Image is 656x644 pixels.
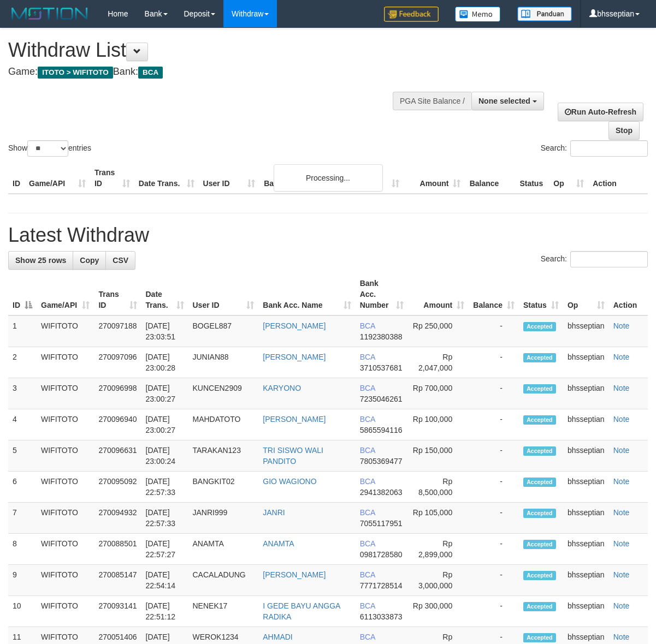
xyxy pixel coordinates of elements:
td: 270096940 [94,409,141,440]
td: - [469,596,519,627]
td: [DATE] 22:54:14 [141,565,188,596]
a: ANAMTA [263,539,294,548]
td: bhsseptian [563,440,609,472]
td: [DATE] 23:00:27 [141,409,188,440]
td: bhsseptian [563,347,609,378]
td: 270094932 [94,503,141,534]
span: BCA [360,415,375,424]
th: Game/API: activate to sort column ascending [37,273,94,315]
a: Show 25 rows [8,251,73,270]
h1: Withdraw List [8,39,427,61]
td: Rp 700,000 [408,378,469,409]
span: BCA [360,539,375,548]
td: WIFITOTO [37,534,94,565]
span: Accepted [523,322,556,331]
th: Game/API [25,163,90,194]
td: MAHDATOTO [188,409,259,440]
a: [PERSON_NAME] [263,321,326,330]
td: Rp 150,000 [408,440,469,472]
a: Note [613,321,630,330]
a: [PERSON_NAME] [263,415,326,424]
td: [DATE] 22:57:27 [141,534,188,565]
th: Date Trans. [134,163,199,194]
a: Note [613,539,630,548]
td: 4 [8,409,37,440]
th: Bank Acc. Number [342,163,404,194]
span: BCA [360,384,375,392]
a: Run Auto-Refresh [558,103,643,121]
input: Search: [570,251,648,267]
th: Bank Acc. Number: activate to sort column ascending [356,273,408,315]
td: TARAKAN123 [188,440,259,472]
span: CSV [113,256,128,265]
h4: Game: Bank: [8,67,427,77]
span: Accepted [523,571,556,580]
td: 270085147 [94,565,141,596]
img: Feedback.jpg [384,7,439,22]
td: WIFITOTO [37,472,94,503]
td: [DATE] 23:03:51 [141,315,188,347]
span: Accepted [523,602,556,611]
span: BCA [360,446,375,455]
th: Action [609,273,648,315]
td: ANAMTA [188,534,259,565]
span: Accepted [523,353,556,362]
td: 6 [8,472,37,503]
a: [PERSON_NAME] [263,570,326,579]
th: Bank Acc. Name: activate to sort column ascending [258,273,355,315]
td: [DATE] 23:00:27 [141,378,188,409]
td: 270096998 [94,378,141,409]
td: [DATE] 23:00:24 [141,440,188,472]
td: 270097096 [94,347,141,378]
a: TRI SISWO WALI PANDITO [263,446,323,466]
td: JUNIAN88 [188,347,259,378]
span: Copy [80,256,99,265]
td: 2 [8,347,37,378]
label: Show entries [8,140,91,157]
span: Accepted [523,633,556,642]
a: [PERSON_NAME] [263,353,326,361]
td: 270096631 [94,440,141,472]
th: Amount: activate to sort column ascending [408,273,469,315]
td: 10 [8,596,37,627]
td: - [469,409,519,440]
td: 9 [8,565,37,596]
td: BANGKIT02 [188,472,259,503]
td: bhsseptian [563,565,609,596]
a: GIO WAGIONO [263,477,316,486]
td: [DATE] 22:51:12 [141,596,188,627]
a: Copy [73,251,106,270]
td: WIFITOTO [37,596,94,627]
span: Copy 7805369477 to clipboard [360,457,403,466]
span: None selected [478,97,530,105]
a: Note [613,415,630,424]
td: BOGEL887 [188,315,259,347]
td: 270095092 [94,472,141,503]
th: Trans ID: activate to sort column ascending [94,273,141,315]
span: BCA [360,570,375,579]
td: WIFITOTO [37,565,94,596]
th: ID [8,163,25,194]
img: Button%20Memo.svg [455,7,501,22]
input: Search: [570,140,648,157]
td: Rp 100,000 [408,409,469,440]
a: Note [613,570,630,579]
th: Date Trans.: activate to sort column ascending [141,273,188,315]
td: - [469,440,519,472]
select: Showentries [27,140,68,157]
img: MOTION_logo.png [8,5,91,22]
td: bhsseptian [563,596,609,627]
td: 8 [8,534,37,565]
span: Copy 7771728514 to clipboard [360,581,403,590]
td: - [469,378,519,409]
td: WIFITOTO [37,347,94,378]
td: bhsseptian [563,378,609,409]
span: Accepted [523,509,556,518]
td: KUNCEN2909 [188,378,259,409]
a: Note [613,601,630,610]
td: 270093141 [94,596,141,627]
td: bhsseptian [563,534,609,565]
td: - [469,565,519,596]
th: Op: activate to sort column ascending [563,273,609,315]
td: - [469,347,519,378]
